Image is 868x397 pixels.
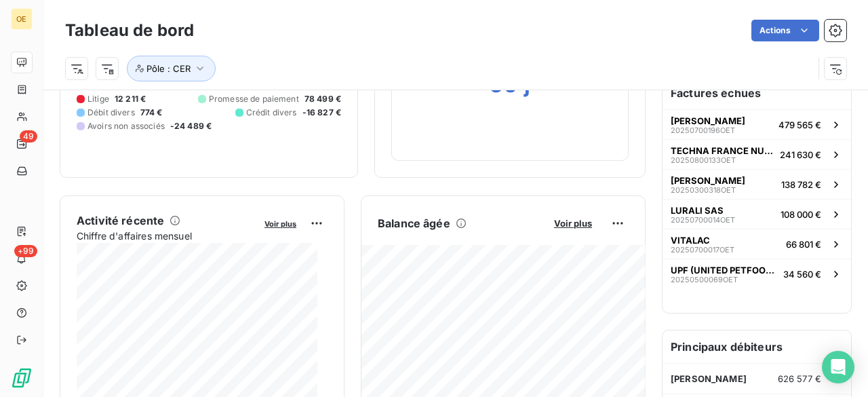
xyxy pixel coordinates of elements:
span: 626 577 € [778,373,821,384]
img: Logo LeanPay [11,367,33,389]
h6: Activité récente [77,212,164,229]
span: 241 630 € [780,149,821,160]
button: UPF (UNITED PETFOOD FRANCE)20250500069OET34 560 € [663,259,851,288]
button: [PERSON_NAME]20250300318OET138 782 € [663,169,851,199]
button: VITALAC20250700017OET66 801 € [663,229,851,259]
span: -16 827 € [302,107,341,119]
span: -24 489 € [170,120,212,132]
span: UPF (UNITED PETFOOD FRANCE) [671,265,778,276]
span: Litige [87,93,109,105]
div: Open Intercom Messenger [822,351,854,383]
h6: Factures échues [663,77,851,109]
button: Voir plus [550,217,596,229]
span: [PERSON_NAME] [671,175,745,186]
span: Voir plus [554,218,592,229]
button: TECHNA FRANCE NUTRITION20250800133OET241 630 € [663,139,851,169]
span: 138 782 € [781,179,821,190]
span: 12 211 € [115,93,146,105]
button: LURALI SAS20250700014OET108 000 € [663,199,851,229]
div: OE [11,8,33,30]
span: 20250700014OET [671,216,735,224]
span: [PERSON_NAME] [671,373,747,384]
span: Avoirs non associés [87,120,165,132]
span: Voir plus [264,219,296,229]
span: 479 565 € [778,119,821,130]
span: Promesse de paiement [209,93,299,105]
span: Crédit divers [246,107,297,119]
span: 78 499 € [304,93,341,105]
span: 774 € [140,107,163,119]
h3: Tableau de bord [65,18,194,43]
span: 20250300318OET [671,186,736,194]
span: Débit divers [87,107,135,119]
span: LURALI SAS [671,205,724,216]
span: 20250700017OET [671,246,734,254]
span: VITALAC [671,235,710,246]
button: Pôle : CER [127,56,216,81]
span: 20250500069OET [671,276,738,284]
button: Actions [751,20,819,41]
button: [PERSON_NAME]20250700196OET479 565 € [663,109,851,139]
span: TECHNA FRANCE NUTRITION [671,145,774,156]
span: 20250700196OET [671,126,735,134]
span: 20250800133OET [671,156,736,164]
span: 108 000 € [781,209,821,220]
span: [PERSON_NAME] [671,115,745,126]
span: 34 560 € [783,269,821,280]
span: Chiffre d'affaires mensuel [77,229,255,243]
button: Voir plus [260,217,300,229]
span: +99 [14,245,37,257]
span: 66 801 € [786,239,821,250]
h6: Principaux débiteurs [663,330,851,363]
span: Pôle : CER [146,63,191,74]
h6: Balance âgée [378,215,450,231]
span: 49 [20,130,37,143]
